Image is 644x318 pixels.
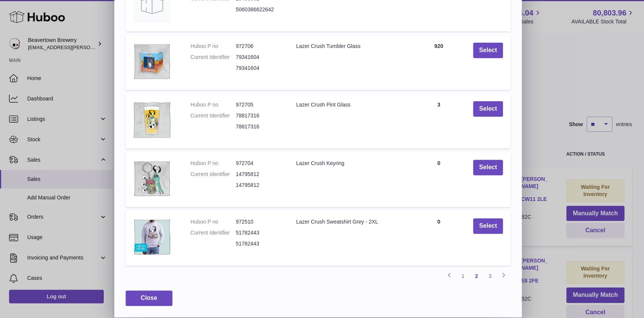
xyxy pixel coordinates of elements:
div: Lazer Crush Keyring [296,160,404,167]
a: 3 [483,269,497,283]
dd: 51782443 [236,229,281,236]
button: Select [473,218,503,234]
dt: Current Identifier [191,171,236,178]
button: Select [473,101,503,117]
dt: Huboo P no [191,43,236,50]
dd: 78817316 [236,123,281,130]
dd: 972706 [236,43,281,50]
dt: Current Identifier [191,229,236,236]
dd: 14795812 [236,182,281,189]
dd: 79341604 [236,65,281,72]
dt: Huboo P no [191,160,236,167]
td: 0 [412,152,466,207]
button: Select [473,43,503,58]
dd: 5060386622642 [236,6,281,13]
td: 920 [412,35,466,90]
button: Close [126,290,172,306]
dt: Current Identifier [191,112,236,119]
td: 0 [412,211,466,266]
dt: Current Identifier [191,54,236,61]
div: Lazer Crush Sweatshirt Grey - 2XL [296,218,404,225]
div: Lazer Crush Tumbler Glass [296,43,404,50]
button: Select [473,160,503,175]
a: 2 [470,269,483,283]
dt: Huboo P no [191,101,236,108]
span: Close [141,295,157,301]
dd: 51782443 [236,240,281,247]
a: 1 [456,269,470,283]
img: Lazer Crush Pint Glass [133,101,171,139]
dd: 972704 [236,160,281,167]
dd: 972705 [236,101,281,108]
dd: 14795812 [236,171,281,178]
dd: 79341604 [236,54,281,61]
img: Lazer Crush Tumbler Glass [133,43,171,80]
div: Lazer Crush Pint Glass [296,101,404,108]
dd: 972510 [236,218,281,225]
td: 3 [412,94,466,148]
dt: Huboo P no [191,218,236,225]
dd: 78817316 [236,112,281,119]
img: Lazer Crush Sweatshirt Grey - 2XL [133,218,171,256]
img: Lazer Crush Keyring [133,160,171,198]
